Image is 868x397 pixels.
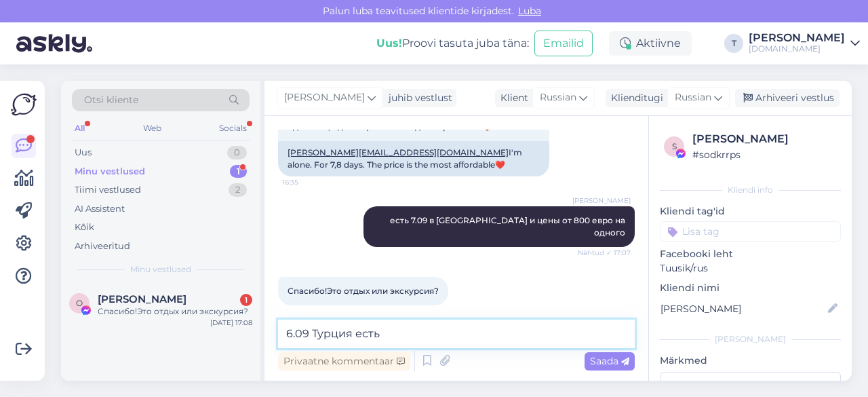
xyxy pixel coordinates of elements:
[675,90,711,105] span: Russian
[76,298,83,308] span: О
[660,221,841,242] input: Lisa tag
[230,165,247,178] div: 1
[240,294,252,306] div: 1
[376,35,529,52] div: Proovi tasuta juba täna:
[278,141,549,176] div: I'm alone. For 7,8 days. The price is the most affordable❤️
[735,89,840,107] div: Arhiveeri vestlus
[749,33,860,54] a: [PERSON_NAME][DOMAIN_NAME]
[75,240,130,253] div: Arhiveeritud
[282,177,333,187] span: 16:35
[660,301,825,316] input: Lisa nimi
[278,320,635,348] textarea: 6.09 Турция есть
[282,306,333,316] span: 17:08
[75,146,92,159] div: Uus
[98,305,252,318] div: Спасибо!Это отдых или экскурсия?
[660,333,841,345] div: [PERSON_NAME]
[692,147,837,162] div: # sodkrrps
[227,146,247,159] div: 0
[578,248,631,258] span: Nähtud ✓ 17:07
[514,5,545,17] span: Luba
[72,119,87,137] div: All
[749,33,845,43] div: [PERSON_NAME]
[660,247,841,261] p: Facebooki leht
[288,286,439,296] span: Спасибо!Это отдых или экскурсия?
[376,37,402,50] b: Uus!
[140,119,164,137] div: Web
[210,318,252,328] div: [DATE] 17:08
[130,263,191,276] span: Minu vestlused
[288,147,509,157] a: [PERSON_NAME][EMAIL_ADDRESS][DOMAIN_NAME]
[84,93,138,107] span: Otsi kliente
[724,34,743,53] div: T
[660,354,841,368] p: Märkmed
[11,92,37,117] img: Askly Logo
[540,90,576,105] span: Russian
[75,202,125,216] div: AI Assistent
[672,141,677,151] span: s
[534,31,593,56] button: Emailid
[692,131,837,147] div: [PERSON_NAME]
[216,119,250,137] div: Socials
[606,91,663,105] div: Klienditugi
[572,195,631,206] span: [PERSON_NAME]
[660,281,841,295] p: Kliendi nimi
[278,352,410,371] div: Privaatne kommentaar
[609,31,692,56] div: Aktiivne
[98,293,186,305] span: Ольга Федорова
[660,204,841,219] p: Kliendi tag'id
[75,165,145,178] div: Minu vestlused
[590,355,629,367] span: Saada
[749,43,845,54] div: [DOMAIN_NAME]
[660,261,841,276] p: Tuusik/rus
[390,215,627,238] span: есть 7.09 в [GEOGRAPHIC_DATA] и цены от 800 евро на одного
[75,183,141,197] div: Tiimi vestlused
[229,183,247,197] div: 2
[383,91,452,105] div: juhib vestlust
[75,221,94,234] div: Kõik
[660,184,841,196] div: Kliendi info
[284,90,365,105] span: [PERSON_NAME]
[495,91,528,105] div: Klient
